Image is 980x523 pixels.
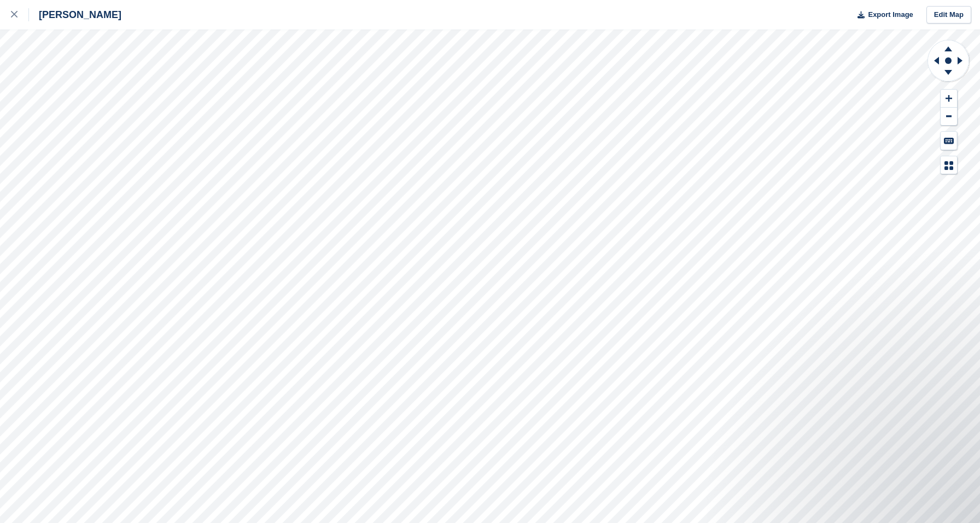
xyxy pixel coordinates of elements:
button: Zoom In [941,90,957,108]
button: Export Image [851,6,913,24]
div: [PERSON_NAME] [29,8,121,21]
button: Map Legend [941,156,957,174]
button: Zoom Out [941,108,957,126]
a: Edit Map [926,6,971,24]
span: Export Image [868,9,913,20]
button: Keyboard Shortcuts [941,132,957,150]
